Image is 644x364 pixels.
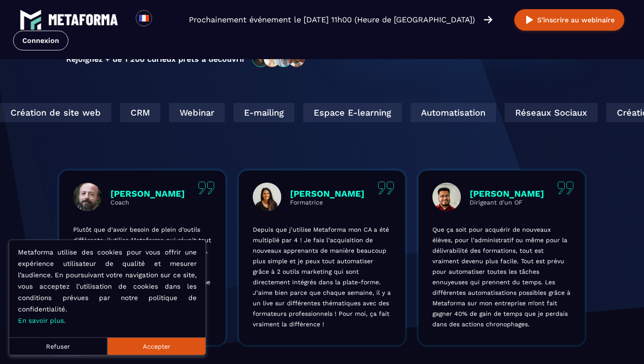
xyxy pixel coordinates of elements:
[198,181,215,194] img: quote
[410,103,496,122] div: Automatisation
[169,103,225,122] div: Webinar
[107,337,205,355] button: Accepter
[253,224,391,329] p: Depuis que j’utilise Metaforma mon CA a été multiplié par 4 ! Je fais l’acquisition de nouveaux a...
[189,14,475,26] p: Prochainement événement le [DATE] 11h00 (Heure de [GEOGRAPHIC_DATA])
[378,181,394,194] img: quote
[48,14,118,25] img: logo
[159,14,166,25] input: Search for option
[18,317,66,325] a: En savoir plus.
[253,183,281,211] img: profile
[152,10,173,29] div: Search for option
[432,183,461,211] img: profile
[290,188,364,199] p: [PERSON_NAME]
[110,199,185,206] p: Coach
[18,247,197,326] p: Metaforma utilise des cookies pour vous offrir une expérience utilisateur de qualité et mesurer l...
[557,181,574,194] img: quote
[110,188,185,199] p: [PERSON_NAME]
[524,14,535,25] img: play
[13,31,68,50] a: Connexion
[9,337,107,355] button: Refuser
[303,103,402,122] div: Espace E-learning
[484,15,492,25] img: arrow-right
[138,13,149,24] img: fr
[470,188,544,199] p: [PERSON_NAME]
[73,224,212,298] p: Plutôt que d’avoir besoin de plein d’outils différents, j’utilise Metaforma qui réunit tout ce do...
[432,224,571,329] p: Que ça soit pour acquérir de nouveaux élèves, pour l’administratif ou même pour la délivrabilité ...
[73,183,102,211] img: profile
[20,9,42,31] img: logo
[505,103,598,122] div: Réseaux Sociaux
[290,199,364,206] p: Formatrice
[470,199,544,206] p: Dirigeant d'un OF
[514,9,624,31] button: S’inscrire au webinaire
[234,103,294,122] div: E-mailing
[120,103,160,122] div: CRM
